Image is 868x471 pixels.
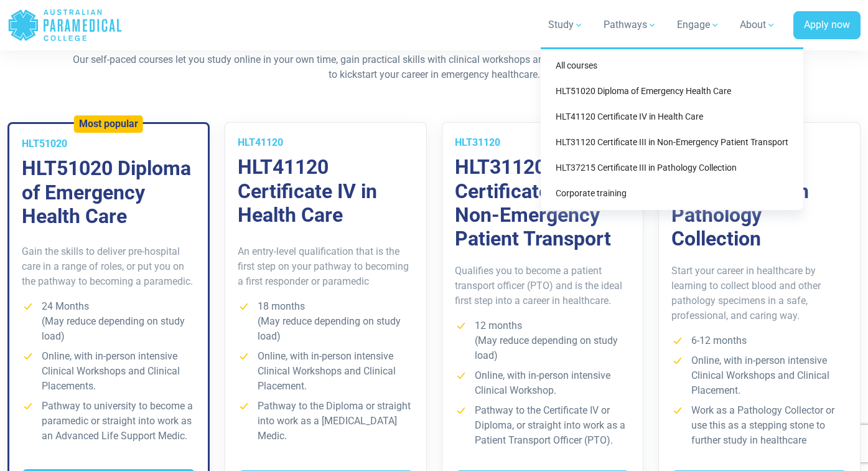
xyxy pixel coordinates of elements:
[238,155,414,227] h3: HLT41120 Certificate IV in Health Care
[455,155,631,251] h3: HLT31120 Certificate III in Non-Emergency Patient Transport
[22,244,195,289] p: Gain the skills to deliver pre-hospital care in a range of roles, or put you on the pathway to be...
[238,349,414,394] li: Online, with in-person intensive Clinical Workshops and Clinical Placement.
[22,156,195,228] h3: HLT51020 Diploma of Emergency Health Care
[238,136,283,148] span: HLT41120
[7,5,123,45] a: Australian Paramedical College
[671,353,847,398] li: Online, with in-person intensive Clinical Workshops and Clinical Placement.
[22,299,195,344] li: 24 Months (May reduce depending on study load)
[596,7,665,42] a: Pathways
[671,403,847,448] li: Work as a Pathology Collector or use this as a stepping stone to further study in healthcare
[72,52,796,82] p: Our self-paced courses let you study online in your own time, gain practical skills with clinical...
[793,11,861,40] a: Apply now
[238,244,414,289] p: An entry-level qualification that is the first step on your pathway to becoming a first responder...
[455,368,631,398] li: Online, with in-person intensive Clinical Workshop.
[732,7,783,42] a: About
[238,399,414,444] li: Pathway to the Diploma or straight into work as a [MEDICAL_DATA] Medic.
[455,403,631,448] li: Pathway to the Certificate IV or Diploma, or straight into work as a Patient Transport Officer (P...
[455,264,631,308] p: Qualifies you to become a patient transport officer (PTO) and is the ideal first step into a care...
[670,7,727,42] a: Engage
[238,299,414,344] li: 18 months (May reduce depending on study load)
[22,399,195,444] li: Pathway to university to become a paramedic or straight into work as an Advanced Life Support Medic.
[22,349,195,394] li: Online, with in-person intensive Clinical Workshops and Clinical Placements.
[79,118,138,130] h5: Most popular
[541,7,591,42] a: Study
[671,264,847,323] p: Start your career in healthcare by learning to collect blood and other pathology specimens in a s...
[671,333,847,348] li: 6-12 months
[455,318,631,363] li: 12 months (May reduce depending on study load)
[22,138,67,150] span: HLT51020
[455,136,500,148] span: HLT31120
